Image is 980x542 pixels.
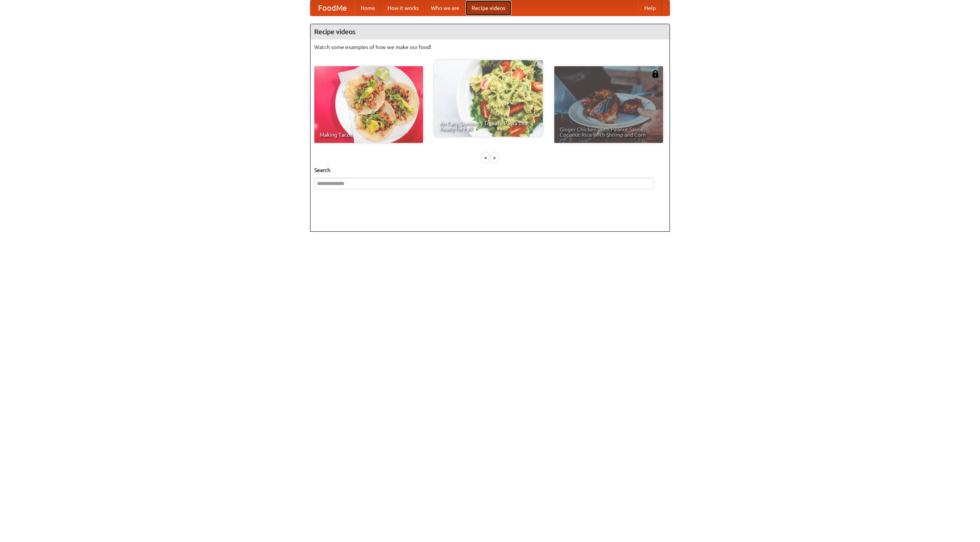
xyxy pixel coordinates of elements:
a: Help [638,0,662,16]
a: An Easy, Summery Tomato Pasta That's Ready for Fall [434,60,543,137]
a: FoodMe [310,0,354,16]
div: « [482,153,489,162]
a: Recipe videos [465,0,511,16]
div: » [491,153,498,162]
a: Making Tacos [314,66,423,143]
h4: Recipe videos [310,24,670,39]
h5: Search [314,166,666,174]
a: How it works [381,0,425,16]
p: Watch some examples of how we make our food! [314,43,666,51]
a: Who we are [425,0,465,16]
span: Making Tacos [320,132,418,138]
a: Home [354,0,381,16]
img: 483408.png [652,70,659,78]
span: An Easy, Summery Tomato Pasta That's Ready for Fall [439,121,537,131]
